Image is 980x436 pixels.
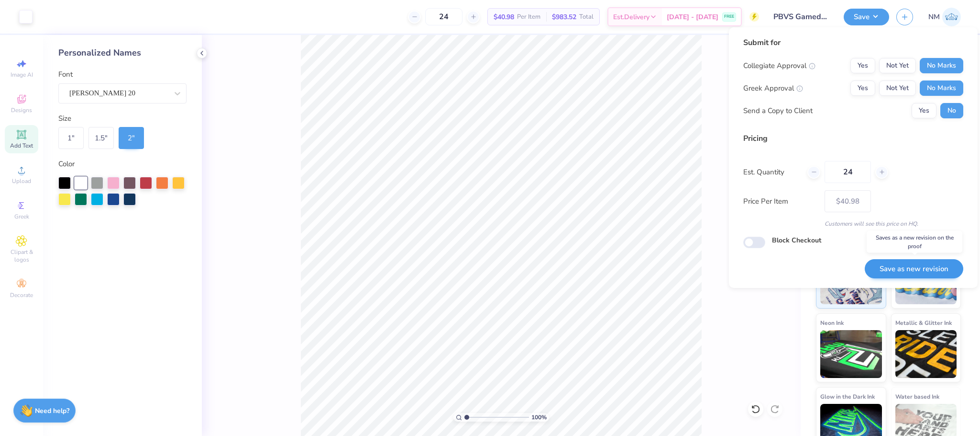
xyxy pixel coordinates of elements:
[10,142,33,149] span: Add Text
[58,113,187,124] div: Size
[743,105,813,116] div: Send a Copy to Client
[928,8,961,26] a: NM
[10,291,33,299] span: Decorate
[820,318,844,328] span: Neon Ink
[552,12,576,22] span: $983.52
[613,12,650,22] span: Est. Delivery
[865,259,963,279] button: Save as new revision
[743,133,963,144] div: Pricing
[879,80,916,96] button: Not Yet
[58,159,187,170] div: Color
[820,330,882,378] img: Neon Ink
[743,83,803,94] div: Greek Approval
[667,12,718,22] span: [DATE] - [DATE]
[724,13,734,20] span: FREE
[743,196,817,207] label: Price Per Item
[825,161,871,183] input: – –
[58,46,187,59] div: Personalized Names
[867,231,962,253] div: Saves as a new revision on the proof
[88,127,114,149] div: 1.5 "
[942,8,961,26] img: Naina Mehta
[895,330,957,378] img: Metallic & Glitter Ink
[14,213,29,220] span: Greek
[920,58,963,73] button: No Marks
[494,12,514,22] span: $40.98
[743,219,963,228] div: Customers will see this price on HQ.
[531,413,547,422] span: 100 %
[5,248,38,264] span: Clipart & logos
[844,9,889,25] button: Save
[928,11,940,23] span: NM
[820,391,875,402] span: Glow in the Dark Ink
[850,80,875,96] button: Yes
[35,406,69,415] strong: Need help?
[766,7,837,26] input: Untitled Design
[895,318,952,328] span: Metallic & Glitter Ink
[743,167,800,178] label: Est. Quantity
[58,127,84,149] div: 1 "
[940,103,963,118] button: No
[58,69,73,80] label: Font
[772,235,821,245] label: Block Checkout
[11,71,33,79] span: Image AI
[920,80,963,96] button: No Marks
[743,37,963,48] div: Submit for
[11,106,32,114] span: Designs
[119,127,144,149] div: 2 "
[879,58,916,73] button: Not Yet
[579,12,594,22] span: Total
[517,12,540,22] span: Per Item
[743,60,815,71] div: Collegiate Approval
[425,8,462,25] input: – –
[895,391,939,402] span: Water based Ink
[12,177,31,185] span: Upload
[912,103,936,118] button: Yes
[850,58,875,73] button: Yes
